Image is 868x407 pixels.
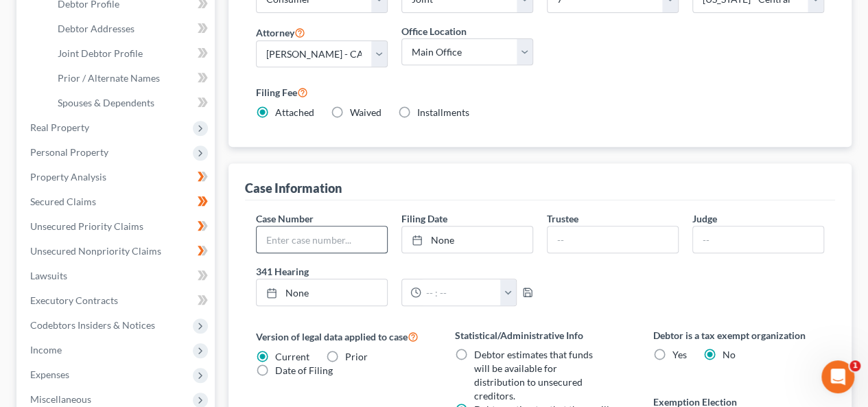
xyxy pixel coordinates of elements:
[47,66,215,91] a: Prior / Alternate Names
[30,171,106,183] span: Property Analysis
[19,239,215,264] a: Unsecured Nonpriority Claims
[275,106,314,118] span: Attached
[249,264,540,279] label: 341 Hearing
[47,91,215,115] a: Spouses & Dependents
[275,351,309,362] span: Current
[849,360,860,371] span: 1
[653,328,824,342] label: Debtor is a tax exempt organization
[30,245,161,257] span: Unsecured Nonpriority Claims
[421,279,501,305] input: -- : --
[417,106,469,118] span: Installments
[58,72,160,84] span: Prior / Alternate Names
[30,146,108,158] span: Personal Property
[30,270,67,281] span: Lawsuits
[47,41,215,66] a: Joint Debtor Profile
[30,393,91,405] span: Miscellaneous
[256,24,305,40] label: Attorney
[245,180,342,196] div: Case Information
[275,364,333,376] span: Date of Filing
[30,220,143,232] span: Unsecured Priority Claims
[548,226,678,253] input: --
[47,16,215,41] a: Debtor Addresses
[723,349,736,360] span: No
[401,24,467,38] label: Office Location
[30,319,155,331] span: Codebtors Insiders & Notices
[693,226,823,253] input: --
[30,369,69,380] span: Expenses
[58,23,134,34] span: Debtor Addresses
[19,264,215,288] a: Lawsuits
[19,214,215,239] a: Unsecured Priority Claims
[256,84,824,100] label: Filing Fee
[672,349,687,360] span: Yes
[401,211,447,226] label: Filing Date
[256,211,314,226] label: Case Number
[350,106,382,118] span: Waived
[473,349,592,402] span: Debtor estimates that funds will be available for distribution to unsecured creditors.
[19,189,215,214] a: Secured Claims
[30,294,118,306] span: Executory Contracts
[256,328,427,345] label: Version of legal data applied to case
[257,226,387,253] input: Enter case number...
[19,165,215,189] a: Property Analysis
[19,288,215,313] a: Executory Contracts
[547,211,578,226] label: Trustee
[30,121,89,133] span: Real Property
[454,328,625,342] label: Statistical/Administrative Info
[821,360,854,393] iframe: Intercom live chat
[58,47,143,59] span: Joint Debtor Profile
[58,97,154,108] span: Spouses & Dependents
[345,351,368,362] span: Prior
[30,344,62,356] span: Income
[692,211,717,226] label: Judge
[257,279,387,305] a: None
[402,226,532,253] a: None
[30,196,96,207] span: Secured Claims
